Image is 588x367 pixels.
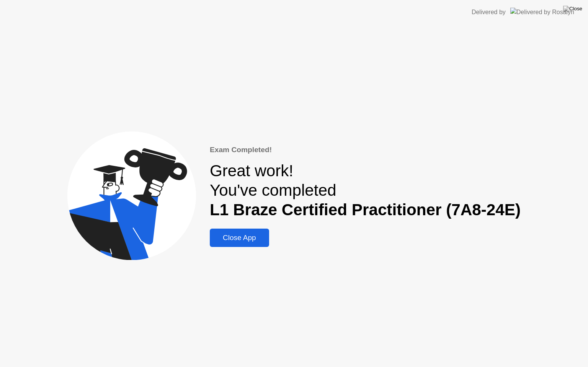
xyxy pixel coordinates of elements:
button: Close App [210,229,269,247]
img: Close [563,6,582,12]
div: Delivered by [472,8,506,17]
div: Great work! You've completed [210,161,521,219]
div: Exam Completed! [210,145,521,156]
b: L1 Braze Certified Practitioner (7A8-24E) [210,201,521,219]
div: Close App [212,234,267,242]
img: Delivered by Rosalyn [510,8,574,16]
